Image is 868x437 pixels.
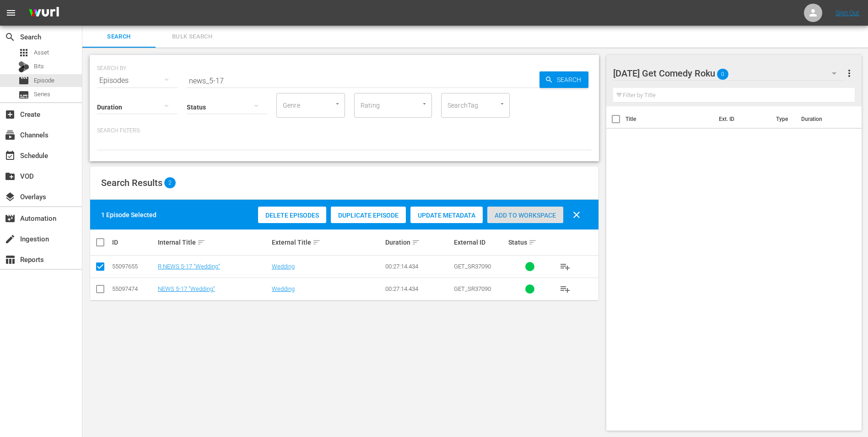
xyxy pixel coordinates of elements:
span: Episode [18,75,29,86]
div: 00:27:14.434 [385,263,451,270]
span: Search [88,32,150,42]
button: Open [420,99,429,108]
div: 1 Episode Selected [101,210,156,219]
div: External ID [454,239,506,246]
p: Search Filters: [97,127,592,135]
span: Bulk Search [161,32,223,42]
span: menu [5,7,16,18]
span: Reports [5,254,16,265]
div: 55097655 [112,263,155,270]
span: playlist_add [560,261,571,272]
span: Search [5,32,16,43]
span: playlist_add [560,284,571,295]
span: Add to Workspace [487,212,563,219]
a: Sign Out [836,9,859,16]
a: Wedding [272,263,295,270]
img: ans4CAIJ8jUAAAAAAAAAAAAAAAAAAAAAAAAgQb4GAAAAAAAAAAAAAAAAAAAAAAAAJMjXAAAAAAAAAAAAAAAAAAAAAAAAgAT5G... [22,2,66,24]
span: Ingestion [5,234,16,245]
div: 55097474 [112,285,155,292]
div: Duration [385,237,451,248]
a: NEWS 5-17 "Wedding" [158,285,215,292]
button: playlist_add [554,256,576,278]
span: Episode [34,76,54,85]
a: Wedding [272,285,295,292]
span: Automation [5,213,16,224]
th: Title [625,106,713,132]
th: Ext. ID [713,106,771,132]
span: VOD [5,171,16,182]
span: more_vert [844,68,855,79]
span: Schedule [5,150,16,161]
span: Bits [34,62,44,71]
button: clear [566,204,588,226]
span: Search Results [101,177,162,188]
div: 00:27:14.434 [385,285,451,292]
span: Series [18,89,29,100]
div: [DATE] Get Comedy Roku [613,60,846,86]
button: Duplicate Episode [331,207,406,223]
span: Series [34,90,50,99]
span: Duplicate Episode [331,212,406,219]
span: Delete Episodes [258,212,326,219]
div: Status [508,237,551,248]
span: Update Metadata [410,212,483,219]
span: sort [412,238,420,246]
button: Open [333,99,342,108]
div: External Title [272,237,383,248]
button: Add to Workspace [487,207,563,223]
span: clear [571,209,582,220]
span: sort [197,238,205,246]
span: Search [553,71,588,88]
span: sort [313,238,321,246]
button: Delete Episodes [258,207,326,223]
span: Create [5,109,16,120]
div: Episodes [97,68,178,93]
div: ID [112,239,155,246]
span: Asset [18,47,29,58]
span: GET_SR37090 [454,263,491,270]
th: Type [771,106,796,132]
span: 2 [164,177,176,188]
span: Asset [34,48,49,57]
button: playlist_add [554,278,576,300]
th: Duration [796,106,851,132]
div: Internal Title [158,237,269,248]
span: GET_SR37090 [454,285,491,292]
button: Search [539,71,588,88]
span: Channels [5,130,16,141]
span: sort [528,238,537,246]
button: Update Metadata [410,207,483,223]
div: Bits [18,61,29,72]
a: R NEWS 5-17 "Wedding" [158,263,220,270]
span: Overlays [5,191,16,202]
button: more_vert [844,62,855,84]
button: Open [498,99,507,108]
